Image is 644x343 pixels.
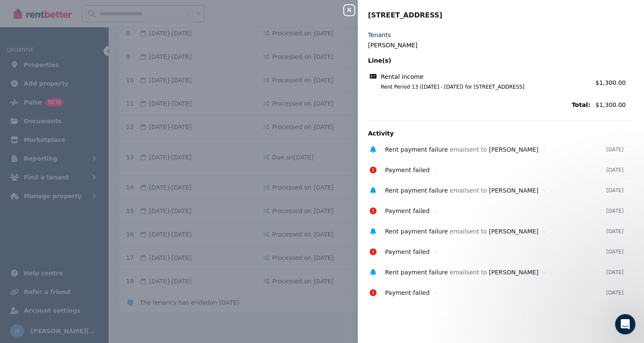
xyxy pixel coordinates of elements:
span: Rent payment failure [385,269,448,276]
span: [PERSON_NAME] [489,187,538,194]
time: [DATE] [606,289,624,296]
div: email sent to [385,186,606,195]
span: Rent payment failure [385,228,448,235]
span: Line(s) [368,56,590,65]
time: [DATE] [606,248,624,255]
span: Payment failed [385,248,430,255]
span: [PERSON_NAME] [489,269,538,276]
span: Rent Period 13 ([DATE] - [DATE]) for [STREET_ADDRESS] [371,84,590,90]
time: [DATE] [606,146,624,153]
span: [PERSON_NAME] [489,146,538,153]
p: Activity [368,129,634,138]
span: [STREET_ADDRESS] [368,10,443,20]
span: $1,300.00 [595,79,626,86]
span: Rent payment failure [385,146,448,153]
time: [DATE] [606,269,624,276]
time: [DATE] [606,228,624,235]
iframe: Intercom live chat [615,314,635,334]
div: email sent to [385,145,606,154]
span: Total: [368,101,590,109]
span: Payment failed [385,289,430,296]
span: Payment failed [385,167,430,173]
time: [DATE] [606,187,624,194]
div: email sent to [385,268,606,277]
span: Rental income [381,72,423,81]
legend: [PERSON_NAME] [368,41,634,49]
span: $1,300.00 [595,101,634,109]
time: [DATE] [606,208,624,214]
span: Rent payment failure [385,187,448,194]
time: [DATE] [606,167,624,173]
div: email sent to [385,227,606,236]
span: [PERSON_NAME] [489,228,538,235]
span: Payment failed [385,208,430,214]
label: Tenants [368,31,391,39]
